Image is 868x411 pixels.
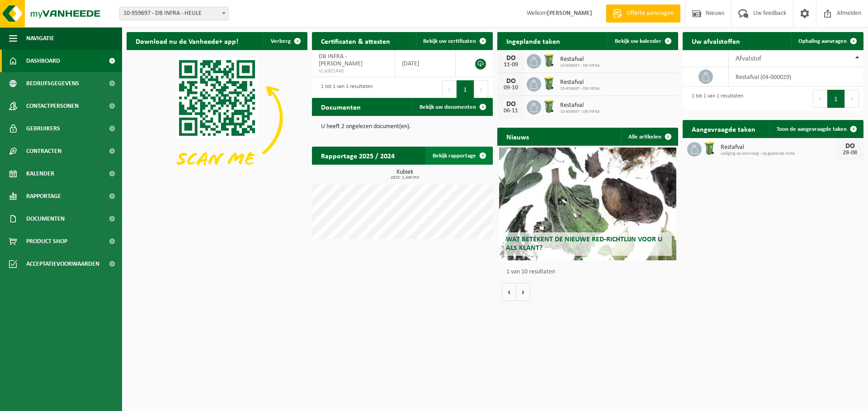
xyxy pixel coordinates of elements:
[506,236,662,252] span: Wat betekent de nieuwe RED-richtlijn voor u als klant?
[506,269,674,275] p: 1 van 10 resultaten
[420,104,476,110] span: Bekijk uw documenten
[319,53,363,67] span: DB INFRA - [PERSON_NAME]
[721,151,836,157] span: Lediging op aanvraag - op geplande route
[423,38,476,44] span: Bekijk uw certificaten
[624,9,676,18] span: Offerte aanvragen
[502,101,520,108] div: DO
[26,27,54,50] span: Navigatie
[497,128,538,145] h2: Nieuws
[560,102,600,109] span: Restafval
[474,80,488,98] button: Next
[425,147,492,165] a: Bekijk rapportage
[791,32,863,50] a: Ophaling aanvragen
[316,169,493,180] h3: Kubiek
[26,162,54,185] span: Kalender
[321,124,484,130] p: U heeft 2 ongelezen document(en).
[26,185,61,208] span: Rapportage
[412,98,492,116] a: Bekijk uw documenten
[687,89,743,109] div: 1 tot 1 van 1 resultaten
[736,55,761,62] span: Afvalstof
[502,78,520,85] div: DO
[606,5,680,23] a: Offerte aanvragen
[502,55,520,62] div: DO
[541,99,557,114] img: WB-0240-HPE-GN-50
[26,72,79,95] span: Bedrijfsgegevens
[416,32,492,50] a: Bekijk uw certificaten
[845,90,859,108] button: Next
[502,108,520,114] div: 06-11
[26,140,61,162] span: Contracten
[541,53,557,68] img: WB-0240-HPE-GN-50
[26,50,60,72] span: Dashboard
[264,32,307,50] button: Verberg
[841,150,859,156] div: 28-08
[827,90,845,108] button: 1
[729,67,863,87] td: restafval (04-000029)
[560,86,600,92] span: 10-959697 - DB INFRA
[798,38,847,44] span: Ophaling aanvragen
[813,90,827,108] button: Previous
[120,7,228,20] span: 10-959697 - DB INFRA - HEULE
[502,85,520,91] div: 09-10
[26,208,65,230] span: Documenten
[683,32,749,50] h2: Uw afvalstoffen
[127,32,247,50] h2: Download nu de Vanheede+ app!
[560,63,600,69] span: 10-959697 - DB INFRA
[271,38,291,44] span: Verberg
[442,80,457,98] button: Previous
[312,98,370,115] h2: Documenten
[26,95,79,117] span: Contactpersonen
[702,141,717,156] img: WB-0240-HPE-GN-50
[312,32,399,50] h2: Certificaten & attesten
[312,147,404,164] h2: Rapportage 2025 / 2024
[721,144,836,151] span: Restafval
[615,38,661,44] span: Bekijk uw kalender
[502,283,516,301] button: Vorige
[119,7,229,20] span: 10-959697 - DB INFRA - HEULE
[499,148,676,260] a: Wat betekent de nieuwe RED-richtlijn voor u als klant?
[457,80,474,98] button: 1
[316,79,373,99] div: 1 tot 1 van 1 resultaten
[841,143,859,150] div: DO
[547,10,592,17] strong: [PERSON_NAME]
[608,32,677,50] a: Bekijk uw kalender
[316,175,493,180] span: 2025: 1,440 m3
[395,50,456,77] td: [DATE]
[560,79,600,86] span: Restafval
[541,76,557,91] img: WB-0240-HPE-GN-50
[497,32,569,50] h2: Ingeplande taken
[777,126,847,132] span: Toon de aangevraagde taken
[26,117,60,140] span: Gebruikers
[769,120,863,138] a: Toon de aangevraagde taken
[319,68,388,75] span: VLA901448
[502,62,520,68] div: 11-09
[683,120,764,138] h2: Aangevraagde taken
[127,50,307,185] img: Download de VHEPlus App
[516,283,530,301] button: Volgende
[26,230,67,253] span: Product Shop
[26,253,99,275] span: Acceptatievoorwaarden
[621,128,677,146] a: Alle artikelen
[560,109,600,115] span: 10-959697 - DB INFRA
[560,56,600,63] span: Restafval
